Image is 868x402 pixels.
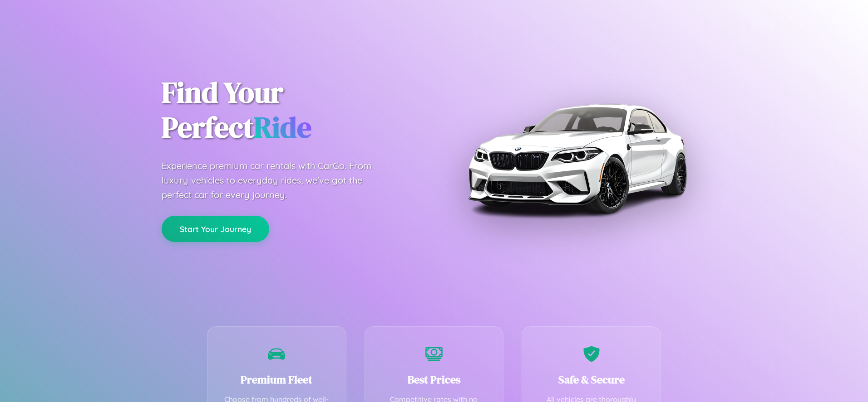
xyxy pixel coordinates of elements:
[162,75,420,145] h1: Find Your Perfect
[221,372,332,387] h3: Premium Fleet
[254,107,311,147] span: Ride
[464,45,690,272] img: Premium BMW car rental vehicle
[536,372,647,387] h3: Safe & Secure
[379,372,490,387] h3: Best Prices
[162,216,269,242] button: Start Your Journey
[162,159,389,202] p: Experience premium car rentals with CarGo. From luxury vehicles to everyday rides, we've got the ...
